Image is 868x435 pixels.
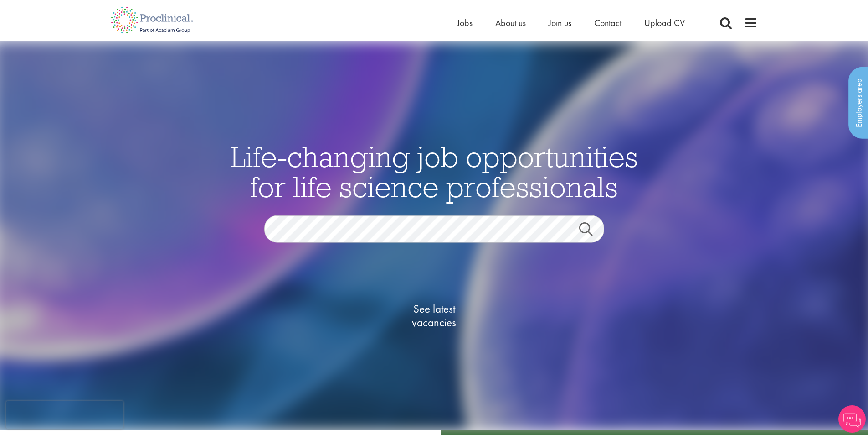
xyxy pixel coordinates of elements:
[549,17,571,29] a: Join us
[231,138,638,205] span: Life-changing job opportunities for life science professionals
[389,302,480,330] span: See latest vacancies
[644,17,685,29] a: Upload CV
[572,222,611,241] a: Job search submit button
[495,17,526,29] a: About us
[457,17,473,29] a: Jobs
[6,401,123,429] iframe: reCAPTCHA
[389,266,480,366] a: See latestvacancies
[838,405,866,433] img: Chatbot
[594,17,621,29] a: Contact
